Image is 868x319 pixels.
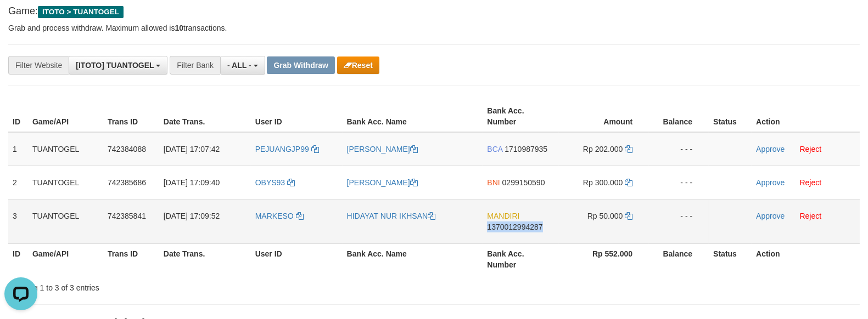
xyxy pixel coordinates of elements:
td: - - - [649,132,709,166]
div: Filter Website [8,56,69,75]
span: 742385841 [108,212,146,220]
button: Reset [337,56,379,74]
th: Game/API [28,101,103,132]
th: Bank Acc. Name [343,101,483,132]
span: - ALL - [227,61,251,70]
th: ID [8,101,28,132]
a: Approve [756,178,785,187]
th: Date Trans. [159,243,251,275]
button: Grab Withdraw [267,56,334,74]
th: Bank Acc. Name [343,243,483,275]
td: TUANTOGEL [28,132,103,166]
a: [PERSON_NAME] [347,178,418,187]
th: Status [709,243,752,275]
td: TUANTOGEL [28,166,103,199]
td: - - - [649,199,709,243]
a: MARKESO [255,212,304,220]
a: Copy 50000 to clipboard [625,212,632,220]
a: Reject [800,145,822,153]
span: [DATE] 17:07:42 [164,145,220,153]
span: Rp 202.000 [583,145,623,153]
th: ID [8,243,28,275]
span: Copy 1370012994287 to clipboard [487,223,542,231]
a: Copy 300000 to clipboard [625,178,632,187]
th: Trans ID [103,101,159,132]
span: BCA [487,145,502,153]
span: ITOTO > TUANTOGEL [38,6,124,18]
span: [DATE] 17:09:52 [164,212,220,220]
h4: Game: [8,6,860,17]
a: HIDAYAT NUR IKHSAN [347,212,436,220]
span: MANDIRI [487,212,519,220]
a: OBYS93 [255,178,295,187]
th: User ID [251,243,343,275]
strong: 10 [175,24,183,32]
th: Balance [649,243,709,275]
span: Rp 50.000 [587,212,623,220]
span: Copy 1710987935 to clipboard [505,145,547,153]
p: Grab and process withdraw. Maximum allowed is transactions. [8,22,860,33]
span: Copy 0299150590 to clipboard [502,178,545,187]
span: BNI [487,178,500,187]
span: 742384088 [108,145,146,153]
a: [PERSON_NAME] [347,145,418,153]
button: - ALL - [220,56,265,75]
td: 1 [8,132,28,166]
div: Showing 1 to 3 of 3 entries [8,278,354,293]
a: Reject [800,212,822,220]
th: Amount [559,101,649,132]
span: [ITOTO] TUANTOGEL [76,61,154,70]
span: MARKESO [255,212,294,220]
span: Rp 300.000 [583,178,623,187]
th: Balance [649,101,709,132]
th: Action [752,243,860,275]
a: Reject [800,178,822,187]
button: [ITOTO] TUANTOGEL [69,56,167,75]
span: 742385686 [108,178,146,187]
th: Bank Acc. Number [483,243,559,275]
th: Game/API [28,243,103,275]
th: Date Trans. [159,101,251,132]
span: [DATE] 17:09:40 [164,178,220,187]
td: TUANTOGEL [28,199,103,243]
div: Filter Bank [170,56,220,75]
td: - - - [649,166,709,199]
button: Open LiveChat chat widget [4,4,37,37]
a: Copy 202000 to clipboard [625,145,632,153]
td: 3 [8,199,28,243]
th: Bank Acc. Number [483,101,559,132]
th: Action [752,101,860,132]
span: PEJUANGJP99 [255,145,309,153]
a: Approve [756,212,785,220]
th: Rp 552.000 [559,243,649,275]
td: 2 [8,166,28,199]
a: PEJUANGJP99 [255,145,319,153]
th: User ID [251,101,343,132]
a: Approve [756,145,785,153]
span: OBYS93 [255,178,285,187]
th: Trans ID [103,243,159,275]
th: Status [709,101,752,132]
